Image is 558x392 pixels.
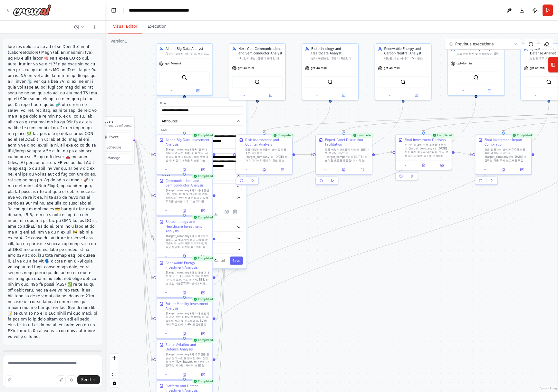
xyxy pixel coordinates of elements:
button: Agent Settings [160,234,243,243]
button: View output [494,167,513,173]
button: View output [334,167,353,173]
div: Completed [431,133,454,138]
g: Edge from 94a30500-cf1e-4de4-bd04-93d601da9f4f to 244cb8e9-5b67-45df-b9cb-c068b3347c9d [182,102,551,337]
img: Logo [13,4,52,16]
div: Renewable Energy and Carbon Neutral Analyst [384,46,428,55]
button: View output [175,372,194,378]
div: {target_company}의 신재생 에너지 및 탄소 중립 관련 사업을 분석합니다. 태양광, 수소 에너지, ESS, 탄소 포집 기술(CCUS) 분야에서의 기술적 우위와 정부... [166,271,210,285]
button: View output [175,290,194,295]
g: Edge from d10697f1-dbf2-4e0a-a316-d4a4e38808dd to f5900e49-ca36-44e7-a9df-5b4038a24f98 [375,150,393,157]
span: Event [109,135,118,139]
g: Edge from 4f0b7bf7-53e3-44b9-ad9c-b1714464ef40 to a8a41bcb-57c8-454b-8c02-a418d011ba52 [216,152,233,280]
img: SerplyWebSearchTool [327,79,333,85]
img: SerplyWebSearchTool [182,75,187,80]
div: Space Aviation and Defense Analysis [166,343,210,352]
button: Previous executions [445,39,522,50]
g: Edge from 244cb8e9-5b67-45df-b9cb-c068b3347c9d to a8a41bcb-57c8-454b-8c02-a418d011ba52 [216,152,233,362]
div: Expert Panel Discussion Facilitation [325,138,369,147]
button: Open in side panel [354,167,370,173]
g: Edge from 97483287-a1a8-4d3c-bb8f-ea2762512a2a to 971066f0-3671-41ac-92a6-6a62cbeb73e0 [182,98,478,296]
div: Future Mobility Analyst자율주행 센서 및 소프트웨어, EV 배터리 핵심 소재, UAM 등 미래 운송 수단의 가치 사슬 전반에서 고성장 기업을 포착하고 {ta... [447,43,505,96]
div: Final Investment Report Compilation [485,138,529,147]
div: Completed [192,174,215,179]
div: CompletedFinal Investment Report Compilation모든 전문가의 분석과 CIO의 최종 투자 결정을 바탕으로 {target_company}에 [DA... [475,134,532,186]
div: Next-Gen Communications and Semiconductor Analyst [238,46,283,55]
button: Click to speak your automation idea [67,375,76,384]
span: Attributes [162,119,178,123]
div: Renewable Energy and Carbon Neutral Analyst태양광, 수소 에너지, ESS, 탄소 포집 기술(CCUS) 등 정부 정책 수혜와 기술 우위를 동시... [375,43,432,100]
button: Send [77,375,100,384]
div: Completed [192,297,215,302]
span: gpt-4o-mini [311,66,327,70]
div: AI and Big Data Analyst [166,46,210,51]
div: React Flow controls [110,354,119,387]
img: SerplyWebSearchTool [255,79,260,85]
div: Risk Assessment and Counter Analysis [245,138,289,147]
div: 6G, 양자 통신, 첨단 메모리 및 비메모리 반도체 분야에서 기술 격차를 바탕으로 독점적 지위를 확보할 소수 기업을 선별하고 {target_company}의 통신/반도체 관련... [238,57,283,60]
div: Completed [271,133,294,138]
button: View output [175,253,194,259]
button: Open in side panel [275,167,291,173]
div: CompletedAI and Big Data Investment Analysis{target_company}의 AI 및 빅데이터 관련 사업 현황, 기술 역량, 시장 지위를 분... [156,134,213,186]
button: Execution [142,20,172,33]
button: View output [175,208,194,214]
p: lore ips dolo si a co ad el se Doei (te) in ut (Laboreetdolore) Magn (al) Enimadmini (ve) 8q NO e... [8,44,97,339]
p: No triggers configured [101,124,131,128]
button: Visual Editor [108,20,142,33]
div: CompletedCommunications and Semiconductor Analysis{target_company}의 차세대 통신(6G, 양자 통신) 및 반도체(메모리, ... [156,176,213,228]
g: Edge from f9cac8d3-ba60-4396-89fe-d555cd22ad6d to 4f0b7bf7-53e3-44b9-ad9c-b1714464ef40 [182,102,405,255]
button: Event [90,133,132,141]
button: zoom out [110,362,119,370]
div: 신약 개발(항암, 유전자 치료), 디지털 헬스케어, 의료 기기 혁신 분야에서 임상 성공률과 시장 침투 가능성이 높은 바이오텍 및 혁신 기업을 분석하고 {target_compa... [311,57,355,60]
g: Edge from f5900e49-ca36-44e7-a9df-5b4038a24f98 to 9d1f4767-12cf-4424-b856-7593c746a8ac [455,150,472,157]
h3: Triggers [101,120,131,124]
div: Completed [511,133,534,138]
label: Goal [161,128,242,132]
nav: breadcrumb [129,7,189,14]
g: Edge from 196b431b-9d0a-4e99-87c2-0f88960640ad to 1daaab82-f4aa-4e4a-a7d3-2e91ae46f14a [182,102,332,214]
span: gpt-4o-mini [238,66,254,70]
button: Switch to previous chat [72,23,87,31]
button: Open in side panel [258,92,284,98]
div: CompletedBiotechnology and Healthcare Investment Analysis{target_company}의 바이오테크놀로지 및 헬스케어 분야 사업을... [156,216,213,273]
div: CompletedSpace Aviation and Defense Analysis{target_company}의 우주항공 및 방산 분야 사업을 분석합니다. 상업용 우주(New ... [156,339,213,392]
button: View output [175,167,194,173]
g: Edge from a8a41bcb-57c8-454b-8c02-a418d011ba52 to d10697f1-dbf2-4e0a-a316-d4a4e38808dd [295,152,313,157]
button: Attributes [160,117,243,126]
button: Open in side panel [195,208,211,214]
div: 전문 애널리스트들의 분석 결과를 종합 검토하고, {target_company}에 [DATE] 투자 아이디어의 잠재적 위험 요소와 맹점을 찾아내어 건설적인 반론을 제기합니다. ... [245,148,289,162]
div: 전문 애널리스트들과 리스크 전문가의 분석을 바탕으로 {target_company}에 [DATE] 종합적인 토론을 진행합니다. 각 분야별 핵심 논점을 정리하고, 상반된 의견들을... [325,148,369,162]
span: Schedule [107,145,121,150]
button: Response Format [160,245,243,254]
button: Open in side panel [434,162,450,168]
button: zoom in [110,354,119,362]
button: Cancel [212,256,228,264]
button: Open in side panel [195,290,211,295]
div: 태양광, 수소 에너지, ESS, 탄소 포집 기술(CCUS) 등 정부 정책 수혜와 기술 우위를 동시에 갖춘 기업을 중점적으로 분석하고 {target_company}의 관련 투자... [384,57,428,60]
div: Future Mobility Analyst [457,46,501,51]
button: Open in side panel [195,331,211,337]
button: LLM Settings [160,223,243,231]
g: Edge from triggers to 4f0b7bf7-53e3-44b9-ad9c-b1714464ef40 [134,138,153,280]
div: Future Mobility Investment Analysis [166,301,210,311]
div: Biotechnology and Healthcare Investment Analysis [166,220,210,233]
g: Edge from fb79ab84-059f-4ed5-8f2c-c62d0138c1c4 to cebd19bc-8491-47ca-9e3f-d4bfb10dc9b4 [182,102,259,173]
img: SerplyWebSearchTool [546,79,552,85]
span: Send [81,377,91,382]
button: fit view [110,370,119,379]
button: View output [175,331,194,337]
button: Open in side panel [195,167,211,173]
button: toggle interactivity [110,379,119,387]
button: Manage [90,154,132,162]
div: 전문가 패널의 토론 결과를 종합하여 {target_company}에 [DATE] 최종 투자 결정을 내립니다. 모든 분석 자료와 위험 요소를 고려하여 투자 여부, 투자 규모, ... [405,143,449,158]
button: Open in side panel [331,92,356,98]
button: Hide left sidebar [109,6,118,15]
div: AI 기반 솔루션, 머신러닝, 빅데이터 플랫폼 개발 기업 중 향후 3년 내 시장 지배력을 확보할 핵심 기술 기업을 발굴하고 {target_company}의 AI/빅데이터 관련... [166,52,210,55]
div: CompletedFuture Mobility Investment Analysis{target_company}의 미래 모빌리티 관련 사업 현황을 분석합니다. 자율주행 센서 및 ... [156,299,213,351]
div: Completed [192,133,215,138]
span: gpt-4o-mini [165,62,181,65]
button: Upload files [57,375,66,384]
div: Completed [192,338,215,343]
button: Open in side panel [195,253,211,259]
span: gpt-4o-mini [384,66,399,70]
